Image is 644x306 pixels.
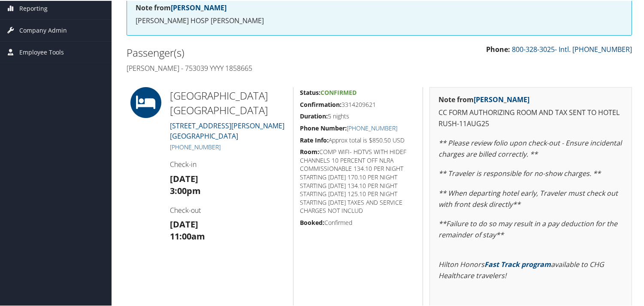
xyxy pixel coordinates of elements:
[170,205,287,214] h4: Check-out
[300,218,324,226] strong: Booked:
[474,94,529,103] a: [PERSON_NAME]
[438,259,604,279] em: Hilton Honors available to CHG Healthcare travelers!
[170,184,201,196] strong: 3:00pm
[347,123,397,131] a: [PHONE_NUMBER]
[170,159,287,168] h4: Check-in
[19,41,64,62] span: Employee Tools
[300,218,416,226] h5: Confirmed
[136,2,227,12] strong: Note from
[300,135,416,144] h5: Approx total is $850.50 USD
[170,218,198,229] strong: [DATE]
[300,111,416,120] h5: 5 nights
[19,19,67,40] span: Company Admin
[320,88,357,96] span: Confirmed
[484,259,551,268] a: Fast Track program
[300,135,329,143] strong: Rate Info:
[127,63,373,72] h4: [PERSON_NAME] - 753039 YYYY 1858665
[170,142,221,150] a: [PHONE_NUMBER]
[438,168,601,177] em: ** Traveler is responsible for no-show charges. **
[438,106,623,128] p: CC FORM AUTHORIZING ROOM AND TAX SENT TO HOTEL RUSH-11AUG25
[300,147,416,214] h5: COMP WIFI- HDTVS WITH HIDEF CHANNELS 10 PERCENT OFF NLRA COMMISSIONABLE 134.10 PER NIGHT STARTING...
[438,218,617,239] em: **Failure to do so may result in a pay deduction for the remainder of stay**
[300,111,328,119] strong: Duration:
[300,123,347,131] strong: Phone Number:
[170,172,198,184] strong: [DATE]
[136,15,623,26] p: [PERSON_NAME] HOSP [PERSON_NAME]
[512,44,632,53] a: 800-328-3025- Intl. [PHONE_NUMBER]
[300,88,320,96] strong: Status:
[300,147,319,155] strong: Room:
[170,230,205,241] strong: 11:00am
[170,88,287,116] h2: [GEOGRAPHIC_DATA] [GEOGRAPHIC_DATA]
[300,100,416,108] h5: 3314209621
[170,120,284,140] a: [STREET_ADDRESS][PERSON_NAME][GEOGRAPHIC_DATA]
[438,94,529,103] strong: Note from
[438,188,618,208] em: ** When departing hotel early, Traveler must check out with front desk directly**
[127,45,373,59] h2: Passenger(s)
[300,100,342,108] strong: Confirmation:
[486,44,510,53] strong: Phone:
[438,137,622,158] em: ** Please review folio upon check-out - Ensure incidental charges are billed correctly. **
[171,2,227,12] a: [PERSON_NAME]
